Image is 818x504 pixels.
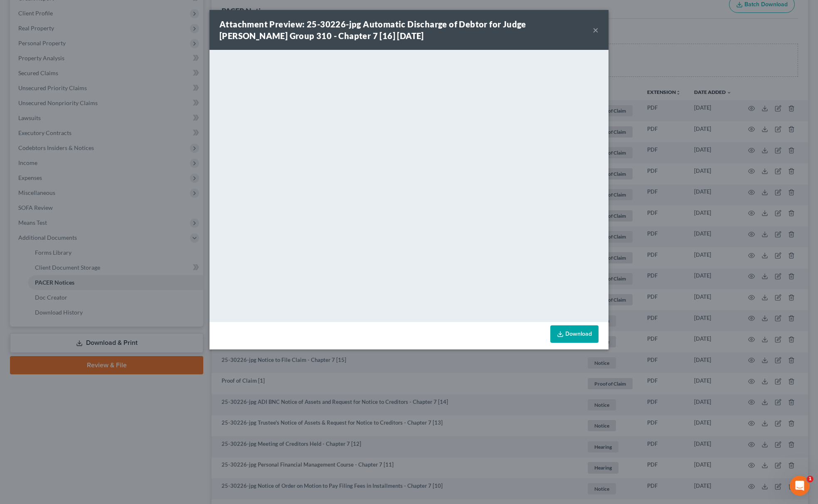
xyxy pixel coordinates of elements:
strong: Attachment Preview: 25-30226-jpg Automatic Discharge of Debtor for Judge [PERSON_NAME] Group 310 ... [219,19,526,41]
button: × [593,25,599,35]
a: Download [550,325,599,343]
iframe: Intercom live chat [790,476,810,496]
span: 1 [807,476,813,482]
iframe: <object ng-attr-data='[URL][DOMAIN_NAME]' type='application/pdf' width='100%' height='650px'></ob... [209,50,609,320]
